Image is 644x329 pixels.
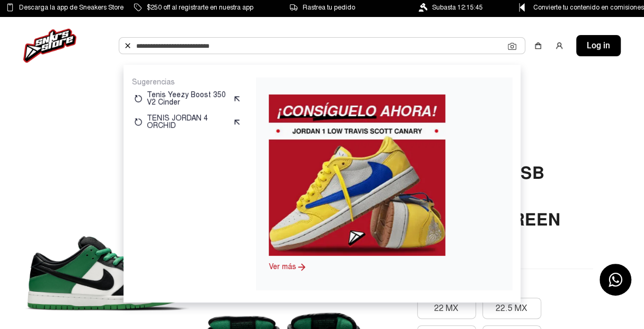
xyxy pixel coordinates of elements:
[482,298,541,319] button: 22.5 MX
[533,2,644,13] span: Convierte tu contenido en comisiones
[534,41,542,50] img: shopping
[555,41,563,50] img: user
[587,39,610,52] span: Log in
[432,2,483,13] span: Subasta 12:15:45
[508,42,516,50] img: Cámara
[269,262,296,271] a: Ver más
[147,115,228,129] p: TENIS JORDAN 4 ORCHID
[515,3,528,12] img: Control Point Icon
[132,77,243,87] p: Sugerencias
[134,94,143,103] img: restart.svg
[147,2,253,13] span: $250 off al registrarte en nuestra app
[417,298,476,319] button: 22 MX
[233,94,241,103] img: suggest.svg
[303,2,355,13] span: Rastrea tu pedido
[147,91,228,106] p: Tenis Yeezy Boost 350 V2 Cinder
[123,41,132,50] img: Buscar
[233,118,241,126] img: suggest.svg
[19,2,123,13] span: Descarga la app de Sneakers Store
[134,118,143,126] img: restart.svg
[23,29,76,63] img: logo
